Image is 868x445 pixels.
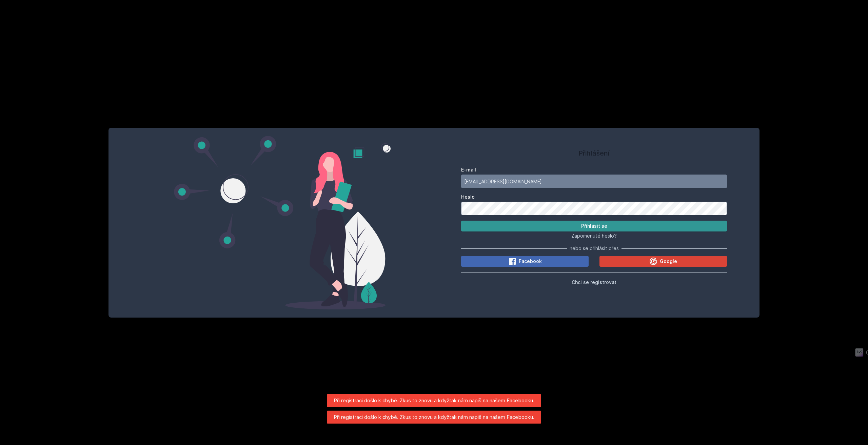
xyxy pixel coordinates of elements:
[572,279,616,285] span: Chci se registrovat
[660,258,677,265] span: Google
[327,411,541,424] div: Při registraci došlo k chybě. Zkus to znovu a kdyžtak nám napiš na našem Facebooku.
[461,256,589,267] button: Facebook
[572,278,616,286] button: Chci se registrovat
[570,245,619,252] span: nebo se přihlásit přes
[461,175,727,188] input: Tvoje e-mailová adresa
[599,256,727,267] button: Google
[461,148,727,158] h1: Přihlášení
[461,194,727,200] label: Heslo
[571,233,617,239] span: Zapomenuté heslo?
[461,221,727,231] button: Přihlásit se
[519,258,542,265] span: Facebook
[327,394,541,407] div: Při registraci došlo k chybě. Zkus to znovu a kdyžtak nám napiš na našem Facebooku.
[461,166,727,173] label: E-mail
